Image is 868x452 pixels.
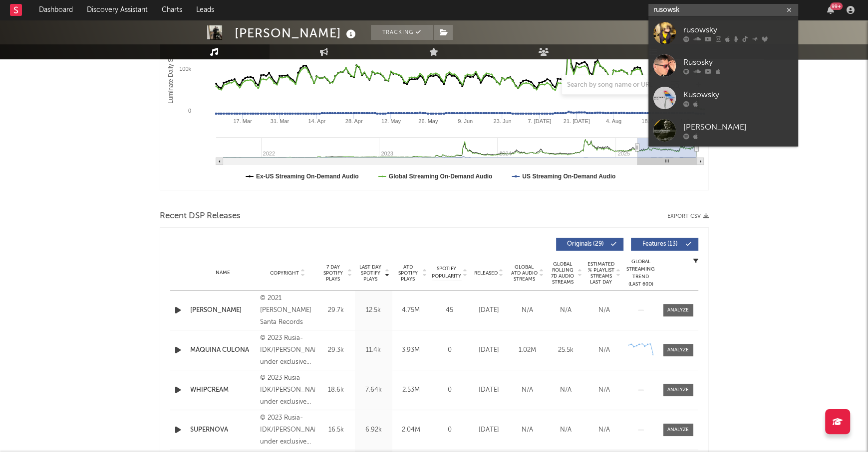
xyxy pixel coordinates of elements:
text: 7. [DATE] [528,118,551,124]
text: Luminate Daily Streams [167,40,174,103]
text: 18. Aug [641,118,660,124]
div: N/A [549,385,582,395]
text: 12. May [381,118,401,124]
div: [DATE] [472,425,506,435]
div: Kusowsky [683,89,793,101]
div: 6.92k [357,425,390,435]
text: 31. Mar [270,118,289,124]
a: Rusosky [648,49,798,82]
a: SUPERNOVA [190,425,256,435]
text: 23. Jun [493,118,511,124]
div: N/A [587,305,621,315]
input: Search for artists [648,4,798,16]
a: [PERSON_NAME] [648,114,798,147]
div: N/A [587,425,621,435]
text: 4. Aug [605,118,621,124]
div: 18.6k [320,385,352,395]
div: 4.75M [395,305,427,315]
a: rusowsky [648,17,798,49]
input: Search by song name or URL [562,81,667,89]
text: 28. Apr [345,118,362,124]
text: US Streaming On-Demand Audio [522,173,615,180]
span: Estimated % Playlist Streams Last Day [587,261,615,285]
div: © 2023 Rusia-IDK/[PERSON_NAME] under exclusive license to Warner Records Inc. [260,412,314,448]
span: 7 Day Spotify Plays [320,264,346,282]
div: Rusosky [683,56,793,68]
div: 1.02M [511,345,544,355]
text: 26. May [418,118,438,124]
div: 12.5k [357,305,390,315]
div: [DATE] [472,305,506,315]
div: 7.64k [357,385,390,395]
div: N/A [511,385,544,395]
button: Originals(29) [556,238,623,251]
button: Features(13) [631,238,698,251]
text: Ex-US Streaming On-Demand Audio [256,173,359,180]
div: Name [190,269,256,277]
span: Global Rolling 7D Audio Streams [549,261,577,285]
text: 21. [DATE] [563,118,589,124]
div: N/A [549,305,582,315]
div: © 2023 Rusia-IDK/[PERSON_NAME] under exclusive license to Warner Records Inc. [260,332,314,368]
div: 2.04M [395,425,427,435]
div: N/A [511,305,544,315]
div: 16.5k [320,425,352,435]
a: WHIPCREAM [190,385,256,395]
div: © 2021 [PERSON_NAME] Santa Records [260,293,314,328]
div: [DATE] [472,345,506,355]
div: 25.5k [549,345,582,355]
span: Last Day Spotify Plays [357,264,384,282]
button: Tracking [371,25,433,40]
div: [DATE] [472,385,506,395]
a: [PERSON_NAME] [190,305,256,315]
div: N/A [587,345,621,355]
span: ATD Spotify Plays [395,264,421,282]
span: Recent DSP Releases [160,210,241,222]
a: Kusowsky [648,82,798,114]
div: [PERSON_NAME] [683,121,793,133]
div: 29.3k [320,345,352,355]
div: 0 [432,345,467,355]
text: Global Streaming On-Demand Audio [388,173,492,180]
div: 0 [432,425,467,435]
span: Released [474,270,498,276]
div: Global Streaming Trend (Last 60D) [626,258,656,288]
div: © 2023 Rusia-IDK/[PERSON_NAME] under exclusive license to Warner Records Inc. [260,372,314,408]
div: 11.4k [357,345,390,355]
text: 0 [188,108,191,114]
button: Export CSV [667,213,709,219]
div: 2.53M [395,385,427,395]
div: N/A [587,385,621,395]
span: Global ATD Audio Streams [511,264,538,282]
button: 99+ [827,6,834,14]
div: N/A [511,425,544,435]
text: 100k [179,66,191,72]
div: 29.7k [320,305,352,315]
span: Spotify Popularity [432,265,461,280]
span: Copyright [270,270,299,276]
div: 0 [432,385,467,395]
div: rusowsky [683,24,793,36]
div: N/A [549,425,582,435]
text: 17. Mar [233,118,252,124]
span: Originals ( 29 ) [563,241,608,247]
text: 14. Apr [308,118,325,124]
div: 3.93M [395,345,427,355]
div: 45 [432,305,467,315]
span: Features ( 13 ) [637,241,683,247]
text: 9. Jun [458,118,473,124]
div: [PERSON_NAME] [235,25,358,41]
a: MÁQUINA CULONA [190,345,256,355]
div: 99 + [830,2,843,10]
